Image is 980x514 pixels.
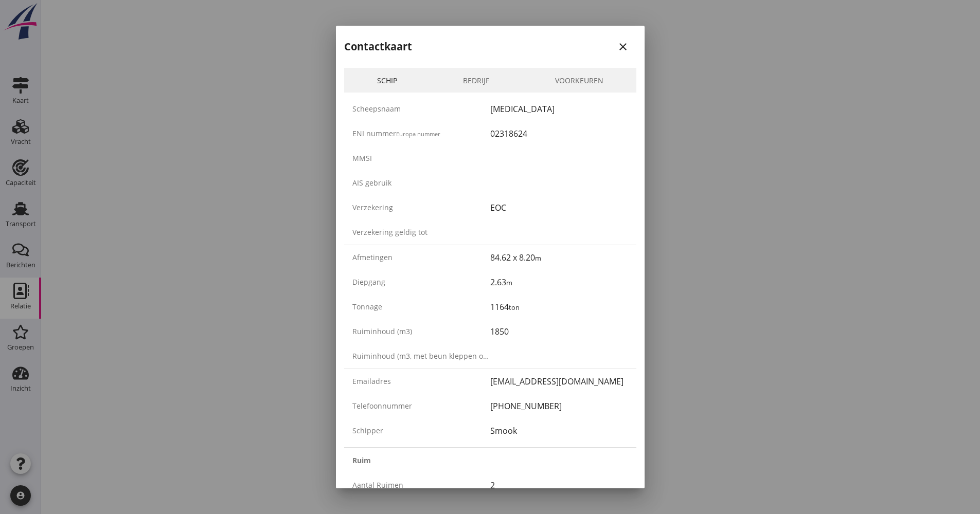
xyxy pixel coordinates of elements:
small: Europa nummer [396,130,440,137]
div: ENI nummer [352,127,490,138]
div: 2 [490,478,628,490]
div: 1850 [490,324,628,337]
div: Smook [490,424,628,436]
div: Emailadres [352,375,490,386]
small: m [535,252,541,262]
span: Aantal ruimen [352,480,403,489]
a: Bedrijf [430,67,522,91]
h2: Contactkaart [344,40,405,53]
div: 2.63 [490,275,628,287]
div: [PHONE_NUMBER] [490,399,628,411]
a: Schip [344,67,430,91]
div: Diepgang [352,276,490,287]
div: Ruiminhoud (m3) [352,325,490,336]
strong: Ruim [352,454,371,465]
div: Afmetingen [352,251,490,262]
div: MMSI [352,152,490,163]
div: Tonnage [352,301,490,311]
small: ton [509,302,520,311]
div: 84.62 x 8.20 [490,250,628,263]
div: [MEDICAL_DATA] [490,102,628,114]
div: [EMAIL_ADDRESS][DOMAIN_NAME] [490,374,628,387]
i: close [617,40,629,52]
div: Verzekering geldig tot [352,226,490,237]
div: Telefoonnummer [352,400,490,411]
div: Schipper [352,425,490,435]
div: 1164 [490,300,628,312]
div: Scheepsnaam [352,103,490,114]
div: Verzekering [352,201,490,212]
div: EOC [490,200,628,213]
div: 02318624 [490,126,628,139]
div: AIS gebruik [352,177,490,188]
div: Ruiminhoud (m3, met beun kleppen open) [352,350,490,361]
a: Voorkeuren [522,67,636,91]
small: m [506,277,512,286]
